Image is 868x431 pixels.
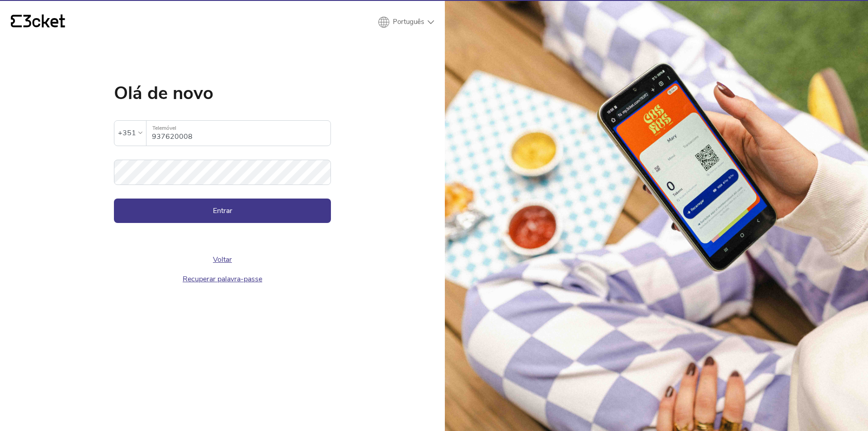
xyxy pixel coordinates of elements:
label: Palavra-passe [114,160,331,175]
button: Entrar [114,199,331,223]
div: +351 [118,126,136,140]
g: {' '} [11,15,22,28]
label: Telemóvel [146,121,330,136]
a: Recuperar palavra-passe [183,274,262,284]
a: {' '} [11,14,65,30]
input: Telemóvel [152,121,330,146]
a: Voltar [213,255,232,265]
h1: Olá de novo [114,84,331,102]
